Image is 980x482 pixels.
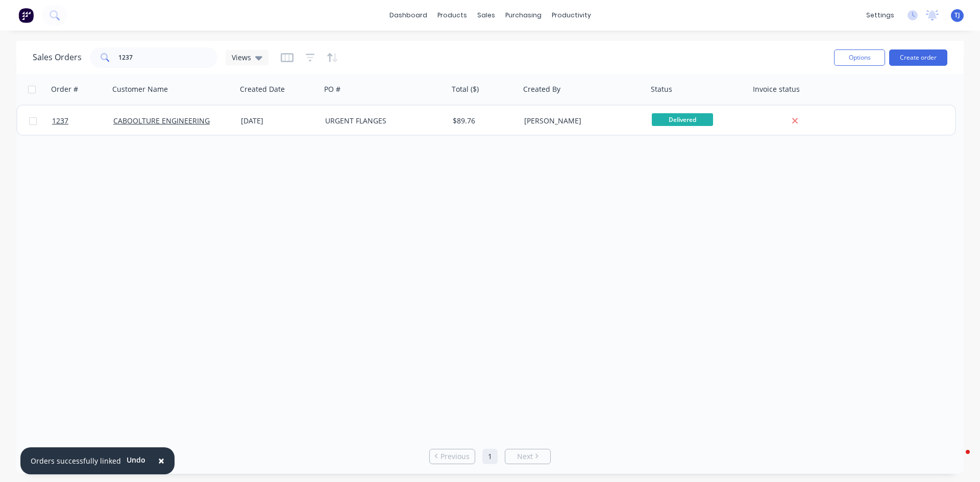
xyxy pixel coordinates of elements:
[241,116,317,126] div: [DATE]
[121,452,151,468] button: Undo
[33,53,82,62] h1: Sales Orders
[430,451,475,462] a: Previous page
[240,84,285,94] div: Created Date
[51,84,78,94] div: Order #
[652,113,713,126] span: Delivered
[158,453,164,468] span: ×
[472,8,500,23] div: sales
[18,8,34,23] img: Factory
[52,106,113,136] a: 1237
[523,84,560,94] div: Created By
[861,8,899,23] div: settings
[31,455,121,466] div: Orders successfully linked
[889,49,947,66] button: Create order
[440,451,470,462] span: Previous
[834,49,885,66] button: Options
[148,449,175,473] button: Close
[482,449,498,464] a: Page 1 is your current page
[547,8,596,23] div: productivity
[453,116,513,126] div: $89.76
[452,84,479,94] div: Total ($)
[118,47,218,68] input: Search...
[524,116,638,126] div: [PERSON_NAME]
[505,451,550,462] a: Next page
[753,84,800,94] div: Invoice status
[500,8,547,23] div: purchasing
[432,8,472,23] div: products
[113,116,210,125] a: CABOOLTURE ENGINEERING
[232,52,251,63] span: Views
[945,447,970,472] iframe: Intercom live chat
[425,449,555,464] ul: Pagination
[954,11,960,20] span: TJ
[112,84,168,94] div: Customer Name
[384,8,432,23] a: dashboard
[52,116,68,126] span: 1237
[325,116,438,126] div: URGENT FLANGES
[324,84,340,94] div: PO #
[517,451,533,462] span: Next
[651,84,672,94] div: Status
